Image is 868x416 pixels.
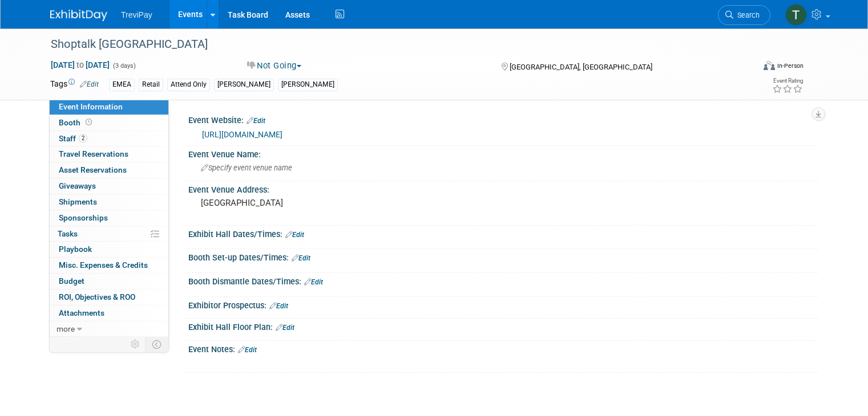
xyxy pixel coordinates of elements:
div: Event Notes: [188,341,818,356]
a: Tasks [50,226,168,242]
a: Shipments [50,194,168,210]
img: Tara DePaepe [785,4,807,26]
div: Exhibitor Prospectus: [188,297,818,312]
td: Personalize Event Tab Strip [126,337,146,352]
a: Event Information [50,99,168,115]
span: Asset Reservations [59,165,127,174]
span: ROI, Objectives & ROO [59,292,135,301]
a: Edit [285,231,304,239]
pre: [GEOGRAPHIC_DATA] [201,198,438,208]
div: Retail [139,79,163,91]
a: ROI, Objectives & ROO [50,289,168,305]
a: Playbook [50,242,168,257]
a: Misc. Expenses & Credits [50,258,168,273]
a: Edit [238,346,257,354]
div: Event Format [692,59,804,76]
div: In-Person [777,62,804,70]
span: Staff [59,134,87,143]
div: Event Venue Address: [188,181,818,195]
span: Booth not reserved yet [83,118,94,127]
div: Attend Only [167,79,210,91]
div: Shoptalk [GEOGRAPHIC_DATA] [47,34,740,55]
div: Exhibit Hall Dates/Times: [188,226,818,240]
a: Sponsorships [50,210,168,226]
div: Booth Dismantle Dates/Times: [188,273,818,288]
div: Event Venue Name: [188,146,818,160]
td: Toggle Event Tabs [146,337,169,352]
a: Edit [276,324,294,332]
img: Format-Inperson.png [764,61,775,70]
span: Tasks [58,229,78,238]
a: Budget [50,274,168,289]
a: Staff2 [50,131,168,146]
div: Event Rating [772,78,803,84]
div: [PERSON_NAME] [278,79,338,91]
a: Edit [292,254,310,262]
span: Booth [59,118,94,127]
a: Edit [269,302,288,310]
a: more [50,321,168,337]
div: Booth Set-up Dates/Times: [188,249,818,264]
a: Edit [304,278,323,286]
span: Search [733,11,760,19]
span: [GEOGRAPHIC_DATA], [GEOGRAPHIC_DATA] [510,63,652,71]
td: Tags [50,78,99,91]
a: Giveaways [50,178,168,194]
span: Misc. Expenses & Credits [59,260,148,270]
button: Not Going [243,60,306,72]
a: Attachments [50,305,168,321]
a: Travel Reservations [50,146,168,162]
span: (3 days) [112,62,136,70]
span: Playbook [59,244,92,254]
span: more [56,324,75,333]
span: Event Information [59,102,123,111]
span: to [75,60,86,70]
span: 2 [79,134,87,142]
a: Edit [80,80,99,88]
img: ExhibitDay [50,10,107,21]
span: Giveaways [59,181,96,190]
span: Attachments [59,308,104,317]
a: Booth [50,115,168,130]
span: Shipments [59,197,97,206]
div: [PERSON_NAME] [214,79,274,91]
span: Specify event venue name [201,164,292,172]
a: Asset Reservations [50,162,168,178]
span: TreviPay [121,10,152,19]
div: EMEA [109,79,135,91]
a: [URL][DOMAIN_NAME] [202,130,282,139]
div: Event Website: [188,112,818,127]
a: Search [718,5,770,25]
span: Sponsorships [59,213,108,222]
span: Budget [59,276,84,286]
div: Exhibit Hall Floor Plan: [188,319,818,333]
a: Edit [247,117,265,125]
span: Travel Reservations [59,149,128,158]
span: [DATE] [DATE] [50,60,110,70]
